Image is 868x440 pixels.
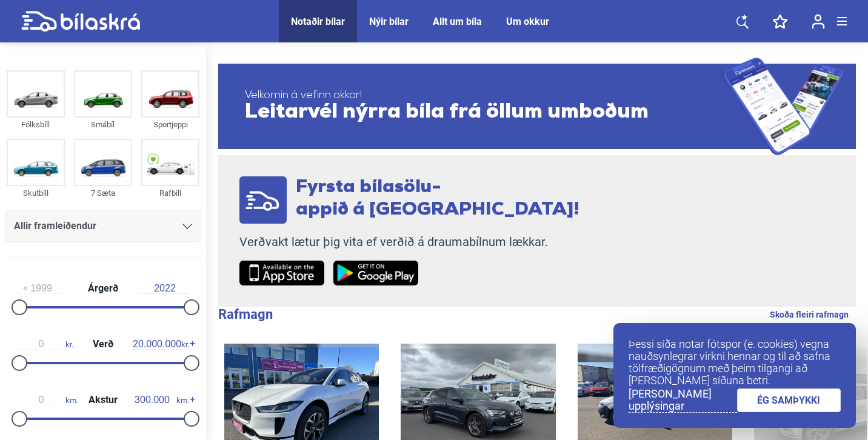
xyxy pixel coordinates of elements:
a: Notaðir bílar [291,16,345,27]
div: 7 Sæta [74,186,132,200]
a: Um okkur [506,16,549,27]
span: Velkomin á vefinn okkar! [245,90,723,102]
div: Smábíl [74,118,132,132]
div: Sportjeppi [141,118,199,132]
span: Fyrsta bílasölu- appið á [GEOGRAPHIC_DATA]! [296,178,579,219]
span: Árgerð [85,284,121,293]
span: kr. [133,339,189,350]
a: ÉG SAMÞYKKI [737,388,841,412]
span: Akstur [85,395,121,405]
span: km. [17,395,78,405]
b: Rafmagn [218,307,273,322]
span: Leitarvél nýrra bíla frá öllum umboðum [245,102,723,124]
span: kr. [17,339,73,350]
a: Allt um bíla [433,16,482,27]
div: Rafbíll [141,186,199,200]
span: Allir framleiðendur [14,218,96,235]
p: Verðvakt lætur þig vita ef verðið á draumabílnum lækkar. [239,235,579,250]
div: Skutbíll [7,186,65,200]
a: [PERSON_NAME] upplýsingar [629,388,737,413]
span: Verð [90,339,116,349]
div: Fólksbíll [7,118,65,132]
a: Velkomin á vefinn okkar!Leitarvél nýrra bíla frá öllum umboðum [218,58,856,155]
span: km. [128,395,189,405]
p: Þessi síða notar fótspor (e. cookies) vegna nauðsynlegrar virkni hennar og til að safna tölfræðig... [629,338,841,387]
a: Skoða fleiri rafmagn [770,307,849,322]
a: Nýir bílar [369,16,409,27]
img: user-login.svg [812,14,825,29]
